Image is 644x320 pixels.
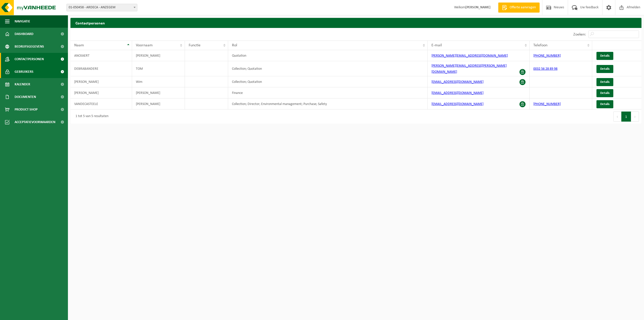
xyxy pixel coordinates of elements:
td: DEBRABANDERE [70,61,132,76]
td: ANCKAERT [70,50,132,61]
span: Details [600,102,610,106]
td: [PERSON_NAME] [132,50,185,61]
a: 0032 56 28 89 98 [533,67,557,71]
td: Collection; Quotation [228,76,428,87]
a: [PERSON_NAME][EMAIL_ADDRESS][DOMAIN_NAME] [431,54,508,58]
td: [PERSON_NAME] [132,98,185,110]
a: [PHONE_NUMBER] [533,54,561,58]
span: Bedrijfsgegevens [15,40,44,53]
span: Voornaam [136,43,153,47]
a: [PHONE_NUMBER] [533,102,561,106]
span: Telefoon [533,43,547,47]
span: 01-050458 - ARDECA - ANZEGEM [67,4,137,11]
span: Details [600,67,610,70]
span: Acceptatievoorwaarden [15,116,55,128]
button: Next [631,112,639,122]
a: Offerte aanvragen [498,3,540,13]
a: Details [596,65,613,73]
a: [EMAIL_ADDRESS][DOMAIN_NAME] [431,80,484,84]
span: Navigatie [15,15,30,28]
strong: [PERSON_NAME] [465,6,491,9]
td: Collection; Director; Environmental management; Purchase; Safety [228,98,428,110]
td: VANDECASTEELE [70,98,132,110]
span: Dashboard [15,28,33,40]
a: [EMAIL_ADDRESS][DOMAIN_NAME] [431,91,484,95]
a: Details [596,89,613,97]
a: Details [596,52,613,60]
span: Contactpersonen [15,53,44,65]
button: 1 [621,112,631,122]
span: Gebruikers [15,65,33,78]
span: Kalender [15,78,30,91]
td: [PERSON_NAME] [132,87,185,98]
td: Quotation [228,50,428,61]
span: Rol [232,43,237,47]
span: Product Shop [15,103,37,116]
button: Previous [613,112,621,122]
span: Details [600,80,610,84]
td: Wim [132,76,185,87]
span: E-mail [431,43,442,47]
td: [PERSON_NAME] [70,87,132,98]
span: Functie [189,43,200,47]
td: [PERSON_NAME] [70,76,132,87]
a: Details [596,78,613,86]
td: Collection; Quotation [228,61,428,76]
span: Documenten [15,91,36,103]
span: Offerte aanvragen [508,5,537,10]
span: 01-050458 - ARDECA - ANZEGEM [66,4,137,11]
h2: Contactpersonen [70,18,641,28]
a: [EMAIL_ADDRESS][DOMAIN_NAME] [431,102,484,106]
a: Details [596,100,613,108]
td: Finance [228,87,428,98]
div: 1 tot 5 van 5 resultaten [73,112,108,121]
span: Naam [74,43,84,47]
td: TOM [132,61,185,76]
a: [PERSON_NAME][EMAIL_ADDRESS][PERSON_NAME][DOMAIN_NAME] [431,64,507,74]
label: Zoeken: [573,32,586,37]
span: Details [600,91,610,95]
span: Details [600,54,610,57]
